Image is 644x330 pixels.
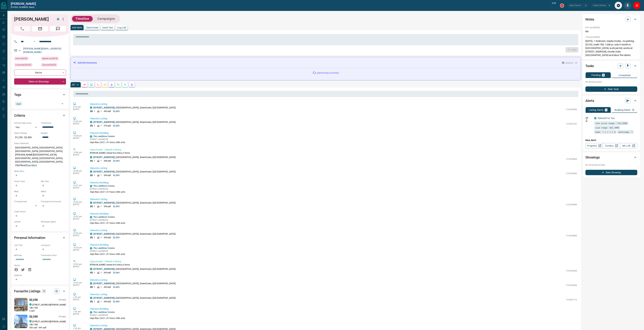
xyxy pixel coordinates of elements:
p: , [GEOGRAPHIC_DATA], Downtown, [GEOGRAPHIC_DATA] [93,120,176,124]
span: ready [29,6,35,8]
p: Search Range: [14,132,39,135]
p: C12336843 [566,234,577,237]
span: Message [50,26,66,31]
a: The LakeShore Condos [93,311,115,313]
p: 6:16 pm [73,106,85,108]
p: 10:03 pm [73,263,85,265]
p: Timeframe: [41,122,66,125]
p: 7:56 pm [DATE] [585,36,600,38]
p: [STREET_ADDRESS] [90,314,125,317]
span: bathrooms: 1 [618,130,633,134]
h2: Criteria [14,113,25,118]
p: 10:05 pm [73,246,85,249]
p: [STREET_ADDRESS] [90,187,125,190]
p: [DATE] [73,265,85,268]
div: condos.ca [29,303,32,306]
div: Alerts [585,97,637,105]
div: Renter [14,69,66,76]
p: [DATE] [73,203,85,206]
p: High-Rise | 2021 | 41 floors | 886 units [90,253,125,256]
svg: Lead Browsing Activity [90,83,93,86]
div: Criteria [14,111,66,120]
p: [PERSON_NAME] viewed this listing 3 times [90,151,577,154]
p: 10:05 pm [73,232,85,234]
p: [DATE] [73,187,85,189]
a: [PERSON_NAME] [11,2,36,6]
p: 493 sqft [104,286,111,289]
svg: Listing Alerts [110,83,113,86]
p: 1 [94,286,95,289]
p: 1 [94,110,95,113]
button: New Task [585,86,637,92]
p: 449 sqft [104,300,111,303]
a: Favourited listing$2,35033 dayscondos.ca[STREET_ADDRESS][PERSON_NAME]1BD |1BA500 sqft - 599 sqft [14,314,66,329]
p: [DATE] [73,298,85,301]
p: 10:08 pm [73,151,85,154]
p: $2,400 [113,300,120,303]
p: Viewed a Building [90,131,577,135]
p: [PHONE_NUMBER] - [11,6,36,9]
p: [DATE] [73,154,85,156]
svg: Notes [83,83,86,86]
p: 0 [603,74,604,76]
div: Activity Summary [73,60,578,66]
p: 1 [94,271,95,274]
p: Viewed a Listing [90,198,577,201]
h2: Tasks [585,63,594,69]
span: Contacted [DATE] [15,63,31,67]
p: High-Rise | 2021 | 41 floors | 886 units [90,141,125,144]
h2: Notes [585,17,594,22]
svg: Requests [117,83,120,86]
h2: Showings [585,155,600,160]
p: Pending [591,74,601,76]
span: Call [14,26,30,31]
button: Show More [25,164,37,167]
p: Lawyer: [14,220,39,223]
p: 506 sqft [104,205,111,208]
p: Building Alerts [615,109,631,111]
p: Address: [14,274,66,277]
p: 10:03 pm [73,282,85,284]
p: [DATE] [73,108,85,110]
p: [STREET_ADDRESS] [90,250,125,253]
a: [STREET_ADDRESS] [93,297,115,299]
p: Budget: [41,132,66,135]
div: condos.ca [90,202,92,204]
p: 1 [101,271,102,274]
p: 10:08 pm [73,170,85,172]
div: condos.ca [90,135,92,138]
p: Viewed a Listing [90,278,577,282]
p: 10:07 pm [73,184,85,187]
div: Mute [624,2,631,9]
p: 1 [94,174,95,177]
div: condos.ca [29,320,32,322]
p: 1 [101,124,102,127]
span: Active [DATE] [15,57,27,60]
p: $2,400 [113,124,120,127]
span: Claimed [DATE] [42,63,56,67]
div: Favourite Listings73 [14,287,66,295]
p: 1:44 am [73,327,85,329]
p: New Alert: [585,139,637,142]
span: rent price range: 1125,3850 [595,122,627,125]
a: [STREET_ADDRESS] [93,156,115,159]
div: Tags [14,91,66,99]
p: Activity Summary [78,61,97,65]
svg: Email Verified [19,49,21,52]
p: [DATE], 1 bedroom, maybe studio, no parking, $2100, credit 700, 120k/yr, only 9 month in [GEOGRAP... [585,39,637,57]
p: Send Email [86,26,98,29]
p: 1 [605,109,607,111]
p: 506 sqft [104,236,111,239]
button: Timeline [72,16,93,22]
p: Viewed a Building [90,181,577,184]
div: condos.ca [90,247,92,249]
p: 500 sqft - 599 sqft [29,326,66,329]
div: condos.ca [90,311,92,314]
p: High-Rise | 2021 | 41 floors | 886 units [90,222,125,225]
p: 506 sqft [104,174,111,177]
p: $2,400 [113,110,120,113]
div: condos.ca [90,282,92,285]
p: Possession Date: [41,254,66,257]
p: 10:08 pm [73,135,85,137]
img: Favourited listing [11,315,31,328]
